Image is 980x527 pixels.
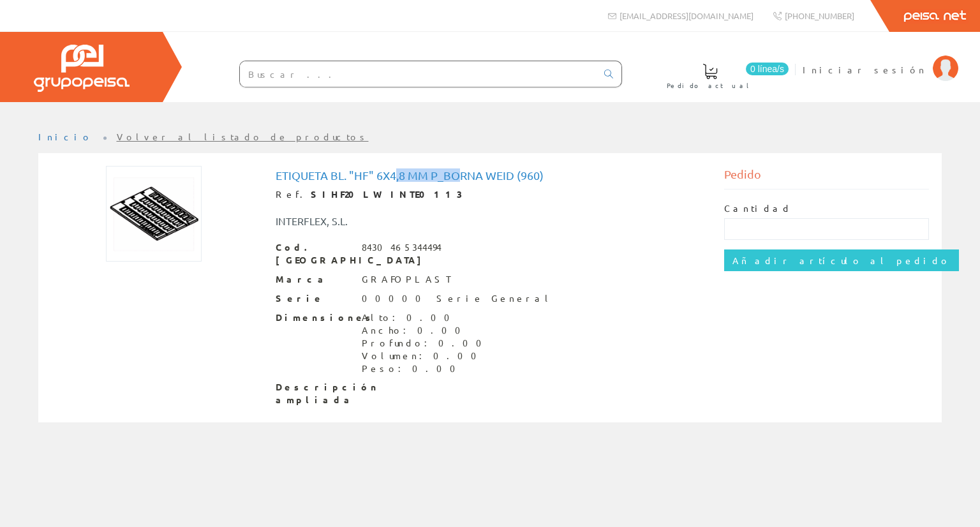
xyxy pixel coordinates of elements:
span: Iniciar sesión [803,63,926,76]
div: GRAFOPLAST [362,273,450,286]
div: 8430465344494 [362,241,442,254]
span: [PHONE_NUMBER] [785,10,854,21]
img: Foto artículo Etiqueta Bl. [106,166,202,262]
div: Peso: 0.00 [362,362,489,375]
img: Grupo Peisa [34,45,130,92]
div: Ancho: 0.00 [362,324,489,337]
div: 00000 Serie General [362,292,553,305]
span: Descripción ampliada [276,381,352,406]
span: Pedido actual [667,79,754,92]
a: Volver al listado de productos [117,131,369,142]
label: Cantidad [724,202,792,215]
a: Inicio [38,131,93,142]
span: 0 línea/s [746,63,789,75]
input: Buscar ... [240,61,597,87]
div: INTERFLEX, S.L. [266,214,528,228]
span: [EMAIL_ADDRESS][DOMAIN_NAME] [620,10,754,21]
a: Iniciar sesión [803,53,958,65]
div: Pedido [724,166,930,189]
div: Ref. [276,188,705,201]
div: Alto: 0.00 [362,311,489,324]
div: Profundo: 0.00 [362,337,489,350]
span: Marca [276,273,352,286]
div: Volumen: 0.00 [362,350,489,362]
strong: SIHF20LW INTE0113 [311,188,463,200]
span: Dimensiones [276,311,352,324]
span: Serie [276,292,352,305]
input: Añadir artículo al pedido [724,249,959,271]
span: Cod. [GEOGRAPHIC_DATA] [276,241,352,267]
h1: Etiqueta Bl. "hf" 6x4,8 Mm P_borna Weid (960) [276,169,705,182]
